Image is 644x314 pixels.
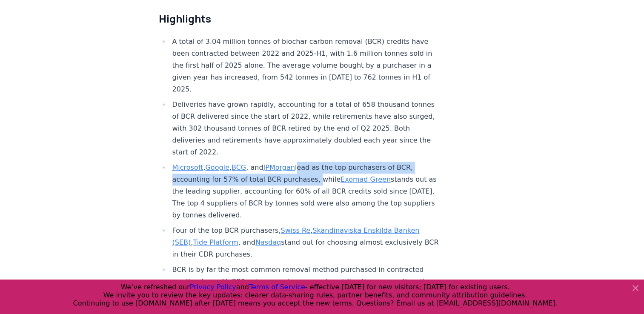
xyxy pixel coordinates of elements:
li: A total of 3.04 million tonnes of biochar carbon removal (BCR) credits have been contracted betwe... [170,36,441,95]
a: Nasdaq [255,238,281,246]
li: Four of the top BCR purchasers, , , , and stand out for choosing almost exclusively BCR in their ... [170,225,441,260]
a: Google [205,163,229,171]
li: BCR is by far the most common removal method purchased in contracted credit sales, with 290 uniqu... [170,264,441,300]
a: Exomad Green [341,175,391,183]
h2: Highlights [159,12,441,26]
a: BCG [232,163,246,171]
a: JPMorgan [263,163,295,171]
a: Microsoft [172,163,203,171]
a: Swiss Re [280,226,310,234]
li: Deliveries have grown rapidly, accounting for a total of 658 thousand tonnes of BCR delivered sin... [170,99,441,158]
li: , , , and lead as the top purchasers of BCR, accounting for 57% of total BCR purchases, while sta... [170,162,441,221]
a: Tide Platform [193,238,238,246]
